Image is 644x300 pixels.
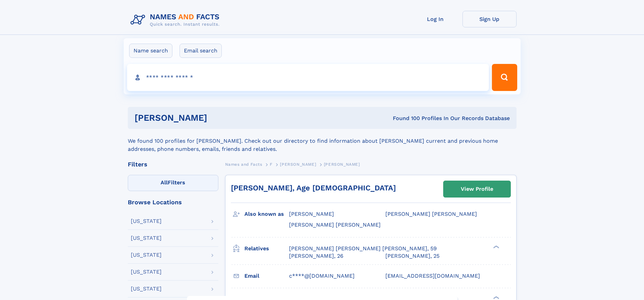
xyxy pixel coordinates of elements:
h3: Also known as [244,208,289,220]
div: [US_STATE] [131,218,162,224]
div: View Profile [461,181,493,197]
a: [PERSON_NAME] [280,160,316,168]
div: [US_STATE] [131,235,162,241]
label: Name search [129,44,172,58]
a: Log In [408,11,462,27]
div: [US_STATE] [131,286,162,292]
a: Sign Up [462,11,517,27]
a: [PERSON_NAME] [PERSON_NAME] [PERSON_NAME], 59 [289,245,437,252]
button: Search Button [492,64,517,91]
label: Email search [180,44,222,58]
span: [PERSON_NAME] [289,211,334,217]
div: [US_STATE] [131,252,162,258]
span: All [161,179,168,186]
div: Browse Locations [128,199,218,205]
a: [PERSON_NAME], Age [DEMOGRAPHIC_DATA] [231,184,396,192]
span: F [270,162,272,167]
a: [PERSON_NAME], 26 [289,252,343,260]
a: Names and Facts [225,160,262,168]
label: Filters [128,175,218,191]
div: ❯ [492,295,500,300]
h3: Relatives [244,243,289,254]
div: We found 100 profiles for [PERSON_NAME]. Check out our directory to find information about [PERSO... [128,129,517,153]
input: search input [127,64,489,91]
div: ❯ [492,245,500,249]
span: [PERSON_NAME] [PERSON_NAME] [289,222,381,228]
div: [US_STATE] [131,269,162,275]
img: Logo Names and Facts [128,11,225,29]
span: [PERSON_NAME] [324,162,360,167]
div: Found 100 Profiles In Our Records Database [300,115,510,122]
span: [PERSON_NAME] [280,162,316,167]
span: [PERSON_NAME] [PERSON_NAME] [385,211,477,217]
h1: [PERSON_NAME] [135,114,300,122]
div: Filters [128,161,218,167]
a: View Profile [444,181,510,197]
h3: Email [244,270,289,282]
span: [EMAIL_ADDRESS][DOMAIN_NAME] [385,273,480,279]
a: F [270,160,272,168]
a: [PERSON_NAME], 25 [385,252,439,260]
